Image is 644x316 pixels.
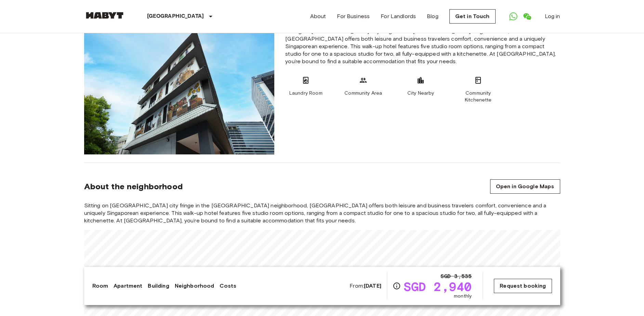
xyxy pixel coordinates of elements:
[407,90,434,97] span: City Nearby
[84,181,183,192] span: About the neighborhood
[449,9,496,24] a: Get in Touch
[520,10,534,23] a: Open WeChat
[310,12,326,20] a: About
[285,28,560,65] span: Sitting on [GEOGRAPHIC_DATA] city fringe in the [GEOGRAPHIC_DATA] neighborhood, [GEOGRAPHIC_DATA]...
[364,283,381,289] b: [DATE]
[494,279,552,293] a: Request booking
[490,179,560,194] a: Open in Google Maps
[84,202,560,224] span: Sitting on [GEOGRAPHIC_DATA] city fringe in the [GEOGRAPHIC_DATA] neighborhood, [GEOGRAPHIC_DATA]...
[507,10,520,23] a: Open WhatsApp
[175,282,214,290] a: Neighborhood
[404,280,472,293] span: SGD 2,940
[441,272,472,280] span: SGD 3,535
[454,293,472,300] span: monthly
[545,12,560,20] a: Log in
[393,282,401,290] svg: Check cost overview for full price breakdown. Please note that discounts apply to new joiners onl...
[148,282,169,290] a: Building
[114,282,142,290] a: Apartment
[220,282,236,290] a: Costs
[147,12,204,20] p: [GEOGRAPHIC_DATA]
[350,282,381,290] span: From:
[337,12,370,20] a: For Business
[289,90,323,97] span: Laundry Room
[92,282,108,290] a: Room
[381,12,416,20] a: For Landlords
[84,12,125,19] img: Habyt
[458,90,499,104] span: Community Kitchenette
[427,12,438,20] a: Blog
[344,90,382,97] span: Community Area
[84,28,275,154] img: Placeholder image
